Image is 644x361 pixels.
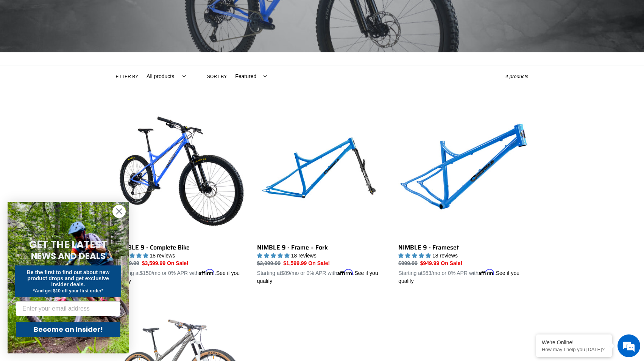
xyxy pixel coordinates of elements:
label: Filter by [116,73,139,80]
span: *And get $10 off your first order* [33,288,103,294]
span: GET THE LATEST [29,238,107,251]
span: Be the first to find out about new product drops and get exclusive insider deals. [27,269,110,287]
input: Enter your email address [16,301,120,316]
p: How may I help you today? [542,347,606,352]
span: 4 products [505,74,529,79]
button: Become an Insider! [16,322,120,337]
span: NEWS AND DEALS [31,250,106,262]
button: Close dialog [112,205,126,218]
label: Sort by [207,73,227,80]
div: We're Online! [542,339,606,345]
